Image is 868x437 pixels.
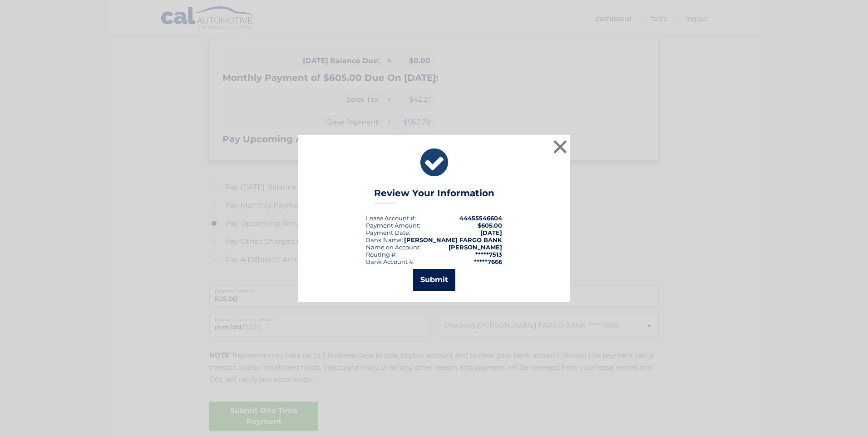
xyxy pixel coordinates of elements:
strong: [PERSON_NAME] FARGO BANK [404,236,502,243]
strong: [PERSON_NAME] [449,243,502,251]
div: Lease Account #: [366,214,416,222]
div: Payment Amount: [366,222,420,229]
h3: Review Your Information [374,188,494,204]
button: Submit [413,269,455,291]
span: [DATE] [480,229,502,236]
div: Bank Account #: [366,258,414,265]
div: Routing #: [366,251,397,258]
div: Bank Name: [366,236,403,243]
div: Name on Account: [366,243,421,251]
strong: 44455546604 [459,214,502,222]
span: $605.00 [478,222,502,229]
button: × [551,138,569,156]
div: : [366,229,410,236]
span: Payment Date [366,229,409,236]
